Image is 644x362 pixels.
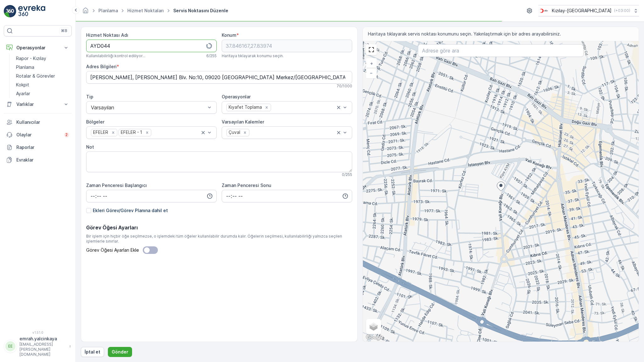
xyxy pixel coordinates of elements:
label: Operasyonlar [222,94,251,99]
button: Operasyonlar [4,41,72,54]
div: Remove EFELER - 1 [144,130,151,135]
input: Adrese göre ara [418,44,584,57]
span: v 1.51.0 [4,331,72,334]
label: Not [86,144,94,150]
a: Kullanıcılar [4,116,72,129]
p: 70 / 1000 [337,84,352,89]
p: ⌘B [61,28,67,33]
label: Zaman Penceresi Başlangıcı [86,183,147,188]
p: [EMAIL_ADDRESS][PERSON_NAME][DOMAIN_NAME] [19,342,66,357]
span: Servis Noktasını Düzenle [172,8,230,14]
span: Kullanılabilirliği kontrol ediliyor... [86,53,145,58]
a: Hizmet Noktaları [127,8,164,13]
label: Bölgeler [86,119,104,124]
p: emrah.yalcinkaya [19,336,66,342]
p: Ayarlar [16,90,30,97]
a: Layers [367,320,380,333]
label: Görev Öğesi Ayarları Ekle [86,246,158,254]
a: Planlama [98,8,118,13]
img: Google [364,333,385,342]
a: Planlama [14,63,72,72]
p: Kızılay-[GEOGRAPHIC_DATA] [552,8,612,14]
a: Raporlar [4,141,72,154]
a: Olaylar2 [4,129,72,141]
button: EEemrah.yalcinkaya[EMAIL_ADDRESS][PERSON_NAME][DOMAIN_NAME] [4,336,72,357]
span: − [370,70,373,75]
p: 0 / 255 [342,172,352,177]
a: Ayarlar [14,89,72,98]
label: Adres Bilgileri [86,64,117,69]
a: Ana Sayfa [82,9,89,15]
a: Evraklar [4,154,72,166]
button: Kızılay-[GEOGRAPHIC_DATA](+03:00) [538,5,639,16]
img: logo [4,5,16,18]
img: k%C4%B1z%C4%B1lay_D5CCths.png [538,7,549,14]
a: View Fullscreen [367,45,376,54]
a: Uzaklaştır [367,68,376,78]
div: Kıyafet Toplama [227,104,263,111]
label: Zaman Penceresi Sonu [222,183,271,188]
div: Çuval [227,129,241,136]
div: Remove Kıyafet Toplama [263,105,270,110]
button: Gönder [108,347,132,357]
button: İptal et [81,347,104,357]
div: Remove Çuval [241,130,248,135]
div: Remove EFELER [110,130,117,135]
p: Operasyonlar [16,45,59,51]
p: Görev Öğesi Ayarları [86,224,352,231]
span: Haritaya tıklayarak servis noktası konumunu seçin. Yakınlaştırmak için bir adres arayabilirsiniz. [368,31,561,37]
p: İptal et [85,349,100,355]
span: + [370,61,373,66]
span: Haritaya tıklayarak konumu seçin. [222,53,284,58]
p: Kullanıcılar [16,119,69,125]
p: Raporlar [16,144,69,151]
p: 2 [65,132,68,137]
p: Rapor - Kızılay [16,55,46,62]
a: Rotalar & Görevler [14,72,72,80]
p: Ekleri Görev/Görev Planına dahil et [93,207,168,214]
p: Evraklar [16,157,69,163]
div: EFELER [91,129,109,136]
label: Varsayılan Kalemler [222,119,264,124]
p: Planlama [16,64,34,70]
div: EE [5,341,15,351]
p: Rotalar & Görevler [16,73,55,79]
a: Kokpit [14,80,72,89]
label: Hizmet Noktası Adı [86,32,128,38]
img: logo_light-DOdMpM7g.png [18,5,45,18]
p: Olaylar [16,132,60,138]
p: Gönder [112,349,128,355]
p: Kokpit [16,82,29,88]
a: Rapor - Kızılay [14,54,72,63]
button: Varlıklar [4,98,72,111]
label: Tip [86,94,93,99]
span: Bir işlem için hiçbir öğe seçilmezse, o işlemdeki tüm öğeler kullanılabilir durumda kalır. Öğeler... [86,234,352,244]
div: EFELER - 1 [119,129,143,136]
p: ( +03:00 ) [614,8,630,13]
p: Varlıklar [16,101,59,107]
label: Konum [222,32,236,38]
p: 6 / 255 [206,53,217,58]
a: Bu bölgeyi Google Haritalar'da açın (yeni pencerede açılır) [364,333,385,342]
a: Yakınlaştır [367,59,376,68]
